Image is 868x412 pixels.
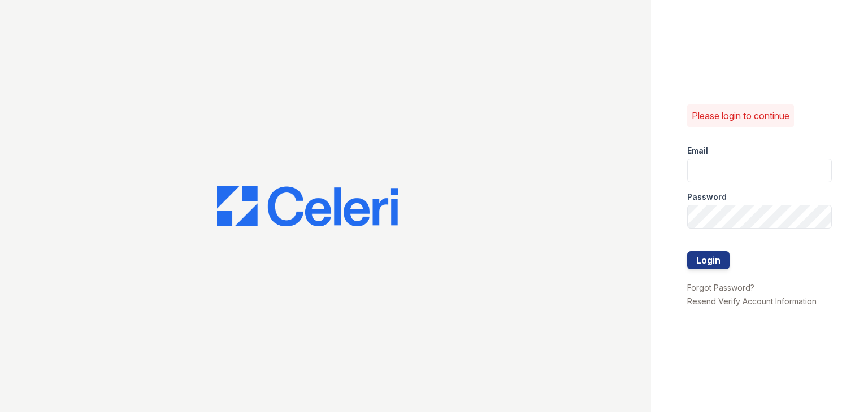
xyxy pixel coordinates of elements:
[687,283,754,292] a: Forgot Password?
[692,109,789,122] p: Please login to continue
[687,145,708,156] label: Email
[687,296,817,306] a: Resend Verify Account Information
[687,251,730,269] button: Login
[217,186,398,226] img: CE_Logo_Blue-a8612792a0a2168367f1c8372b55b34899dd931a85d93a1a3d3e32e68fde9ad4.png
[687,191,727,203] label: Password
